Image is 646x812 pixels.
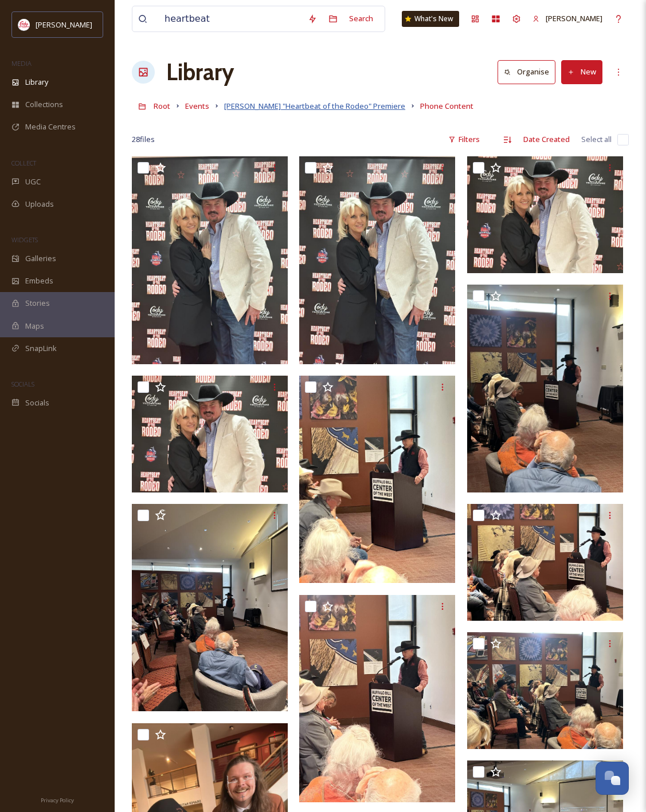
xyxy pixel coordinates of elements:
[561,60,602,84] button: New
[25,99,63,110] span: Collections
[25,77,48,88] span: Library
[154,99,170,113] a: Root
[420,99,473,113] a: Phone Content
[18,19,30,30] img: images%20(1).png
[11,235,38,244] span: WIDGETS
[498,60,555,84] button: Organise
[11,59,32,68] span: MEDIA
[25,397,49,408] span: Socials
[185,101,209,111] span: Events
[343,7,379,30] div: Search
[11,159,36,167] span: COLLECT
[25,199,54,210] span: Uploads
[36,19,92,30] span: [PERSON_NAME]
[467,285,623,492] img: Photo Apr 25 2024, 6 58 30 PM.jpg
[402,11,459,27] a: What's New
[224,101,405,111] span: [PERSON_NAME] "Heartbeat of the Rodeo" Premiere
[159,6,302,31] input: Search your library
[132,156,288,364] img: Photo Apr 25 2024, 6 53 31 PM (1).jpg
[132,134,155,145] span: 28 file s
[467,504,623,621] img: Photo Apr 25 2024, 6 58 36 PM.jpg
[25,321,44,332] span: Maps
[299,376,455,584] img: Photo Apr 25 2024, 6 58 23 PM.jpg
[467,156,623,273] img: Photo Apr 25 2024, 6 53 37 PM.jpg
[132,504,288,712] img: Photo Apr 25 2024, 6 58 27 PM.jpg
[25,298,50,309] span: Stories
[527,7,608,30] a: [PERSON_NAME]
[25,275,53,286] span: Embeds
[25,121,76,132] span: Media Centres
[546,13,602,23] span: [PERSON_NAME]
[25,253,56,264] span: Galleries
[41,793,74,806] a: Privacy Policy
[518,128,575,151] div: Date Created
[154,101,170,111] span: Root
[166,55,234,89] a: Library
[41,797,74,804] span: Privacy Policy
[443,128,486,151] div: Filters
[299,595,455,803] img: Photo Apr 25 2024, 6 58 32 PM.jpg
[299,156,455,364] img: Photo Apr 25 2024, 6 53 31 PM.jpg
[467,632,623,749] img: Photo Apr 25 2024, 6 58 41 PM.jpg
[224,99,405,113] a: [PERSON_NAME] "Heartbeat of the Rodeo" Premiere
[581,134,612,145] span: Select all
[25,176,41,187] span: UGC
[185,99,209,113] a: Events
[132,376,288,492] img: Photo Apr 25 2024, 6 53 38 PM.jpg
[11,380,34,388] span: SOCIALS
[420,101,473,111] span: Phone Content
[596,762,629,795] button: Open Chat
[25,343,57,354] span: SnapLink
